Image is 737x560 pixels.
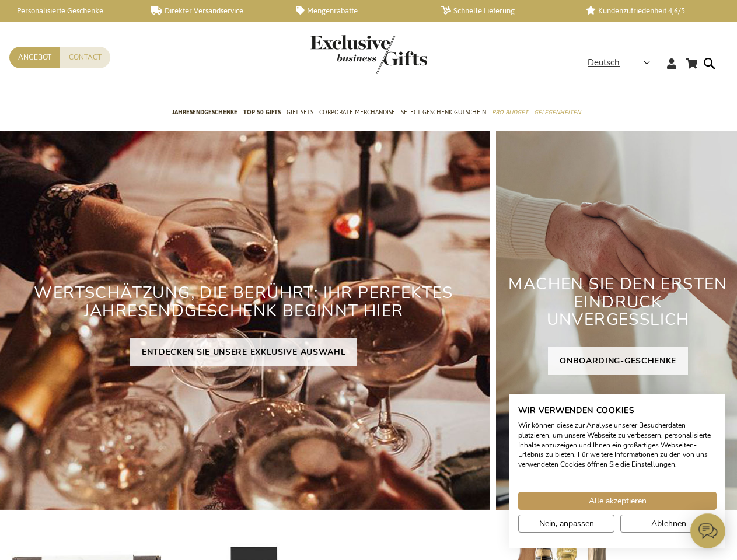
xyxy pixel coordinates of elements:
[518,405,717,416] h2: Wir verwenden Cookies
[518,421,717,470] p: Wir können diese zur Analyse unserer Besucherdaten platzieren, um unsere Webseite zu verbessern, ...
[588,56,658,69] div: Deutsch
[534,106,581,118] span: Gelegenheiten
[310,35,427,73] img: Exclusive Business gifts logo
[319,106,395,118] span: Corporate Merchandise
[441,6,568,16] a: Schnelle Lieferung
[60,47,110,68] a: Contact
[518,492,717,510] button: Akzeptieren Sie alle cookies
[172,106,237,118] span: Jahresendgeschenke
[620,514,717,533] button: Alle verweigern cookies
[310,35,369,73] a: store logo
[548,347,688,374] a: ONBOARDING-GESCHENKE
[296,6,422,16] a: Mengenrabatte
[151,6,278,16] a: Direkter Versandservice
[588,56,620,69] span: Deutsch
[586,6,712,16] a: Kundenzufriedenheit 4,6/5
[651,517,686,530] span: Ablehnen
[243,106,281,118] span: TOP 50 Gifts
[492,106,528,118] span: Pro Budget
[401,106,486,118] span: Select Geschenk Gutschein
[690,513,725,548] iframe: belco-activator-frame
[6,6,132,16] a: Personalisierte Geschenke
[539,517,594,530] span: Nein, anpassen
[130,338,358,366] a: ENTDECKEN SIE UNSERE EXKLUSIVE AUSWAHL
[518,514,614,533] button: cookie Einstellungen anpassen
[9,47,60,68] a: Angebot
[589,495,647,507] span: Alle akzeptieren
[287,106,313,118] span: Gift Sets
